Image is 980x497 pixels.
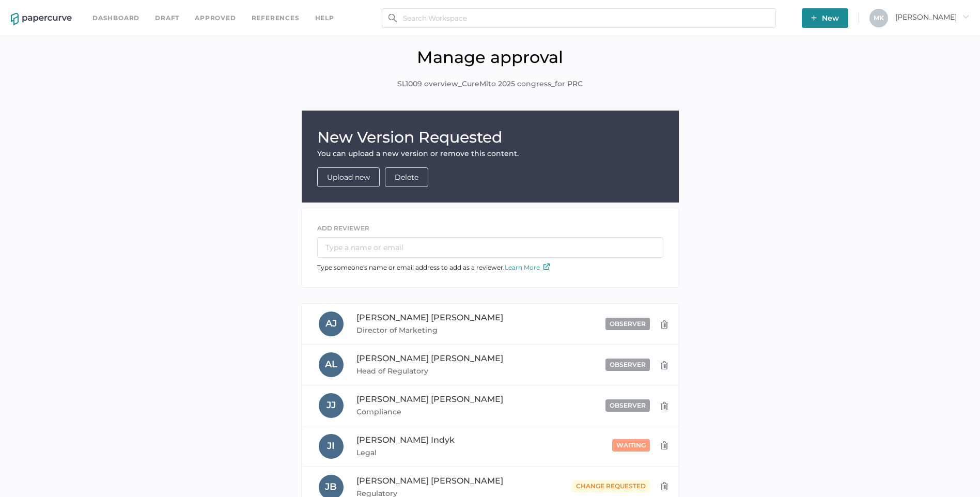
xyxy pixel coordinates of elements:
input: Search Workspace [382,8,776,28]
a: Dashboard [92,12,139,24]
a: Upload new [327,173,370,182]
input: Type a name or email [317,237,663,258]
span: ADD REVIEWER [317,224,369,232]
i: arrow_right [962,13,969,20]
span: SL1009 overview_CureMito 2025 congress_for PRC [397,79,583,90]
span: J I [327,440,335,452]
h1: Manage approval [8,47,972,67]
a: Approved [195,12,236,24]
img: delete [660,482,668,490]
a: Draft [155,12,179,24]
button: Upload new [317,167,380,187]
a: References [252,12,300,24]
span: [PERSON_NAME] [895,12,969,22]
span: Delete [395,168,418,187]
span: [PERSON_NAME] [PERSON_NAME] [356,394,503,404]
span: [PERSON_NAME] [PERSON_NAME] [356,353,503,363]
img: plus-white.e19ec114.svg [811,15,817,21]
span: [PERSON_NAME] [PERSON_NAME] [356,313,503,322]
span: J J [326,399,336,411]
span: observer [610,401,646,409]
img: delete [660,441,668,449]
button: Delete [385,167,428,187]
img: delete [660,361,668,369]
h1: New Version Requested [317,126,663,149]
span: Compliance [356,406,512,418]
span: [PERSON_NAME] Indyk [356,435,455,445]
span: observer [610,361,646,368]
span: change requested [576,482,646,490]
button: New [802,8,848,28]
span: [PERSON_NAME] [PERSON_NAME] [356,476,503,486]
a: Learn More [505,263,550,271]
img: search.bf03fe8b.svg [388,14,397,22]
img: delete [660,402,668,410]
span: M K [874,14,884,22]
div: help [315,12,334,24]
span: waiting [616,441,646,449]
span: Head of Regulatory [356,365,512,377]
span: J B [325,481,337,492]
img: external-link-icon.7ec190a1.svg [543,263,550,270]
img: papercurve-logo-colour.7244d18c.svg [11,13,72,25]
span: New [811,8,839,28]
span: Type someone's name or email address to add as a reviewer. [317,263,550,271]
span: A L [325,359,337,370]
div: You can upload a new version or remove this content. [317,149,663,158]
span: A J [325,318,337,329]
img: delete [660,320,668,329]
span: Legal [356,446,512,459]
span: Director of Marketing [356,324,512,336]
span: observer [610,320,646,328]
